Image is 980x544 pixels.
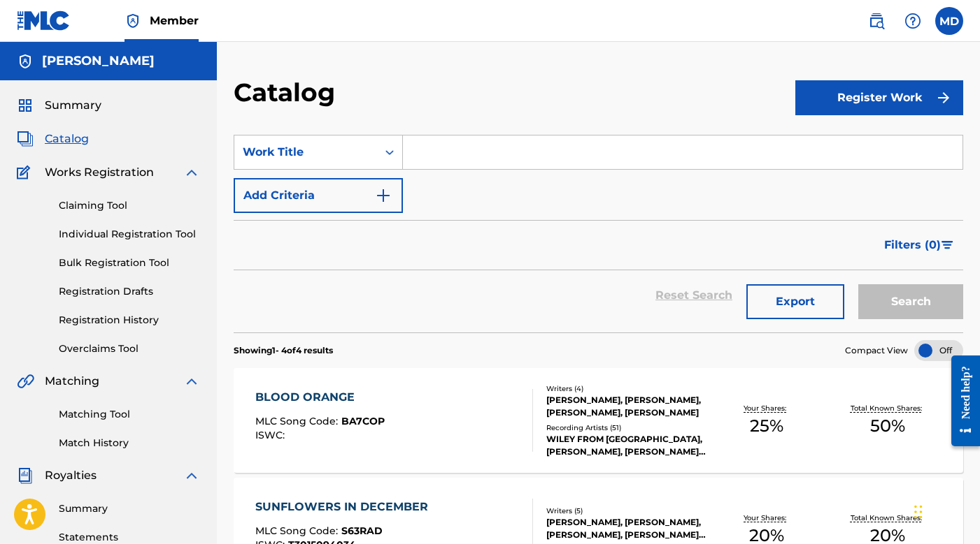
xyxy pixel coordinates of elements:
img: f7272a7cc735f4ea7f67.svg [935,89,952,106]
span: MLC Song Code : [255,415,341,427]
div: Drag [914,491,923,533]
img: Works Registration [17,164,35,181]
span: Catalog [45,131,89,147]
h5: Malik Drake [42,53,155,69]
div: Work Title [243,144,369,161]
img: Matching [17,373,34,390]
a: Overclaims Tool [59,341,200,356]
span: Member [150,13,199,29]
div: [PERSON_NAME], [PERSON_NAME], [PERSON_NAME], [PERSON_NAME], [PERSON_NAME] [546,516,706,541]
img: MLC Logo [17,10,71,31]
button: Add Criteria [234,178,403,213]
img: expand [183,373,200,390]
div: User Menu [935,7,963,35]
img: Summary [17,97,34,114]
div: [PERSON_NAME], [PERSON_NAME], [PERSON_NAME], [PERSON_NAME] [546,394,706,419]
a: Registration Drafts [59,284,200,299]
img: 9d2ae6d4665cec9f34b9.svg [375,187,392,204]
img: filter [942,241,953,249]
button: Register Work [795,80,963,115]
a: SummarySummary [17,97,101,114]
a: Summary [59,501,200,516]
span: 50 % [870,413,905,439]
img: help [904,13,921,29]
span: Works Registration [45,164,154,181]
span: MLC Song Code : [255,524,341,537]
a: Individual Registration Tool [59,227,200,242]
a: Registration History [59,313,200,328]
img: Top Rightsholder [125,13,141,29]
img: search [868,13,885,29]
span: Filters ( 0 ) [884,237,941,253]
span: Royalties [45,467,97,484]
div: Recording Artists ( 51 ) [546,422,706,433]
span: Compact View [845,344,908,357]
div: BLOOD ORANGE [255,389,385,406]
div: Writers ( 5 ) [546,506,706,516]
span: Matching [45,373,99,390]
h2: Catalog [234,77,342,108]
span: Summary [45,97,101,114]
form: Search Form [234,135,963,332]
a: Claiming Tool [59,198,200,213]
div: WILEY FROM [GEOGRAPHIC_DATA], [PERSON_NAME], [PERSON_NAME], [PERSON_NAME], [PERSON_NAME] FROM [GE... [546,433,706,458]
img: Accounts [17,53,34,70]
p: Your Shares: [744,403,790,413]
span: ISWC : [255,429,288,441]
div: SUNFLOWERS IN DECEMBER [255,499,435,515]
button: Export [746,284,844,319]
span: 25 % [750,413,783,439]
a: Public Search [862,7,890,35]
iframe: Resource Center [941,345,980,457]
p: Total Known Shares: [851,403,925,413]
p: Showing 1 - 4 of 4 results [234,344,333,357]
div: Writers ( 4 ) [546,383,706,394]
p: Your Shares: [744,513,790,523]
a: Match History [59,436,200,450]
a: Bulk Registration Tool [59,256,200,270]
div: Help [899,7,927,35]
a: Matching Tool [59,407,200,422]
img: expand [183,467,200,484]
img: Royalties [17,467,34,484]
span: S63RAD [341,524,383,537]
iframe: Chat Widget [910,477,980,544]
p: Total Known Shares: [851,513,925,523]
a: CatalogCatalog [17,131,89,147]
a: BLOOD ORANGEMLC Song Code:BA7COPISWC:Writers (4)[PERSON_NAME], [PERSON_NAME], [PERSON_NAME], [PER... [234,368,963,473]
span: BA7COP [341,415,385,427]
button: Filters (0) [876,228,963,263]
img: Catalog [17,131,34,147]
img: expand [183,164,200,181]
